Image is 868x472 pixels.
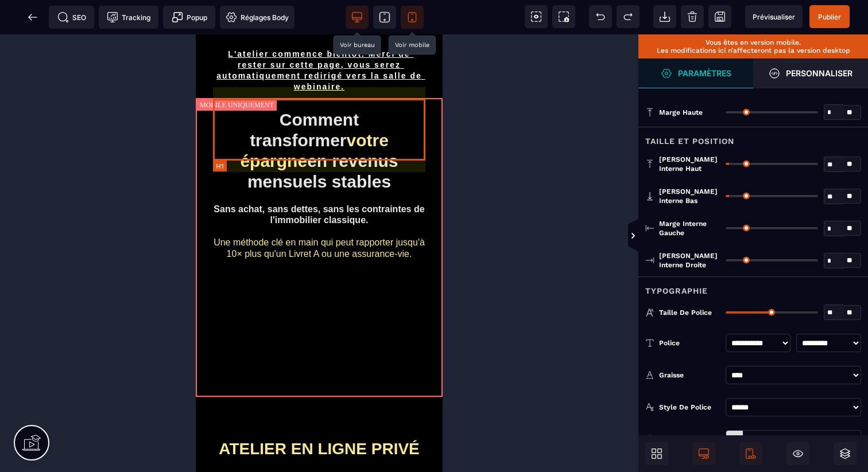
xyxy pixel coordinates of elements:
[659,251,720,270] span: [PERSON_NAME] interne droite
[617,5,640,28] span: Rétablir
[525,5,548,28] span: Voir les composants
[659,155,720,173] span: [PERSON_NAME] interne haut
[659,337,720,349] div: Police
[708,5,731,28] span: Enregistrer
[653,5,676,28] span: Importer
[17,169,230,191] h2: Sans achat, sans dettes, sans les contraintes de l'immobilier classique.
[753,13,795,21] span: Prévisualiser
[589,5,612,28] span: Défaire
[638,276,868,298] div: Typographie
[659,401,720,413] div: Style de police
[834,442,857,465] span: Ouvrir les calques
[809,5,850,28] span: Enregistrer le contenu
[644,38,862,46] p: Vous êtes en version mobile.
[786,69,852,77] strong: Personnaliser
[99,6,158,29] span: Code de suivi
[163,6,215,29] span: Créer une alerte modale
[220,6,294,29] span: Favicon
[739,442,762,465] span: Afficher le mobile
[57,11,86,23] span: SEO
[346,6,369,29] span: Voir bureau
[21,6,44,29] span: Retour
[401,6,424,29] span: Voir mobile
[49,6,94,29] span: Métadata SEO
[645,442,668,465] span: Ouvrir les blocs
[21,15,229,57] u: L'atelier commence bientôt. Merci de rester sur cette page, vous serez automatiquement redirigé v...
[659,108,703,117] span: Marge haute
[226,11,289,23] span: Réglages Body
[681,5,704,28] span: Nettoyage
[23,405,224,424] div: ATELIER EN LIGNE PRIVÉ
[818,13,841,21] span: Publier
[659,369,720,381] div: Graisse
[692,442,715,465] span: Afficher le desktop
[659,434,720,445] div: Couleur
[786,442,809,465] span: Masquer le bloc
[107,11,150,23] span: Tracking
[638,58,753,88] span: Ouvrir le gestionnaire de styles
[745,5,803,28] span: Aperçu
[17,75,230,158] h1: Comment transformer en revenus mensuels stables
[552,5,575,28] span: Capture d'écran
[644,46,862,54] p: Les modifications ici n’affecteront pas la version desktop
[29,453,207,471] span: [DATE] à 12:0 AM GMT+4
[29,453,140,462] span: L'évènement commence
[18,203,229,224] span: Une méthode clé en main qui peut rapporter jusqu'à 10× plus qu'un Livret A ou une assurance-vie.
[638,219,650,253] span: Afficher les vues
[659,219,720,237] span: Marge interne gauche
[659,187,720,205] span: [PERSON_NAME] interne bas
[753,58,868,88] span: Ouvrir le gestionnaire de styles
[659,308,712,317] span: Taille de police
[678,69,731,77] strong: Paramètres
[373,6,396,29] span: Voir tablette
[172,11,207,23] span: Popup
[638,127,868,148] div: Taille et position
